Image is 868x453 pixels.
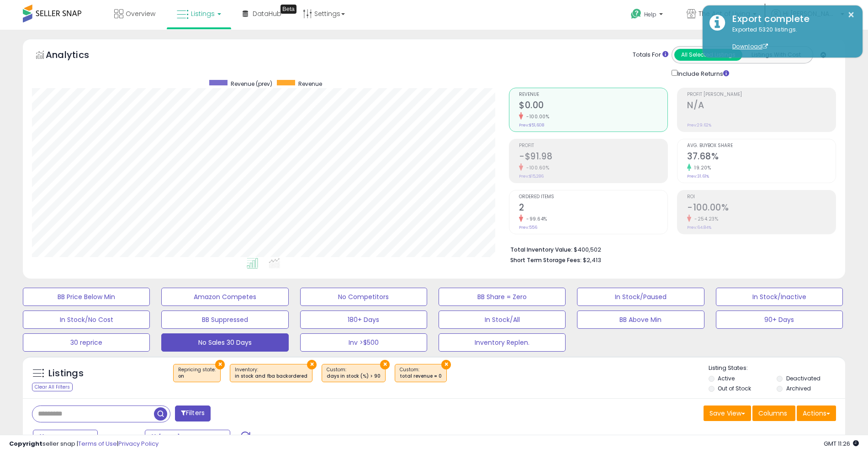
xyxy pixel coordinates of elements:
button: Columns [752,406,795,421]
button: Actions [797,406,836,421]
a: Download [732,42,768,50]
strong: Copyright [9,439,42,448]
button: Filters [175,406,211,421]
label: Out of Stock [718,385,751,392]
span: Revenue (prev) [231,80,272,88]
span: Profit [PERSON_NAME] [687,92,836,97]
span: Custom: [400,366,442,380]
div: total revenue = 0 [400,373,442,379]
span: Columns [758,409,787,418]
small: -100.00% [523,113,549,120]
a: Privacy Policy [118,439,159,448]
span: DataHub [253,9,281,18]
li: $400,502 [510,243,829,254]
div: Totals For [633,51,668,59]
h2: N/A [687,100,836,112]
button: All Selected Listings [674,49,742,61]
span: Inventory : [235,366,307,380]
span: Revenue [519,92,667,97]
h2: $0.00 [519,100,667,112]
button: BB Price Below Min [23,288,150,306]
p: Listing States: [709,364,845,373]
span: Help [644,11,656,18]
span: Listings [191,9,215,18]
button: BB Above Min [577,311,704,329]
button: × [215,360,225,369]
button: In Stock/Paused [577,288,704,306]
button: Inv >$500 [300,333,427,352]
button: 180+ Days [300,311,427,329]
span: Custom: [327,366,381,380]
small: 19.20% [691,164,711,171]
div: seller snap | | [9,440,159,448]
button: In Stock/Inactive [716,288,843,306]
h2: 2 [519,202,667,215]
button: Save View [704,406,751,421]
a: Help [624,1,672,30]
label: Deactivated [786,374,820,382]
small: -254.23% [691,216,718,222]
div: days in stock (%) > 90 [327,373,381,379]
h2: -100.00% [687,202,836,215]
div: in stock and fba backordered [235,373,307,379]
span: Avg. Buybox Share [687,143,836,148]
small: Prev: 31.61% [687,174,709,179]
div: on [178,373,216,379]
small: Prev: 64.84% [687,225,711,230]
button: In Stock/No Cost [23,311,150,329]
button: In Stock/All [439,311,566,329]
span: Revenue [298,80,322,88]
h2: -$91.98 [519,151,667,163]
small: Prev: $51,608 [519,122,544,128]
button: 30 reprice [23,333,150,352]
button: No Competitors [300,288,427,306]
small: Prev: 556 [519,225,537,230]
div: Include Returns [665,68,740,79]
span: 2025-09-16 11:26 GMT [824,439,859,448]
b: Total Inventory Value: [510,246,572,253]
span: Profit [519,143,667,148]
button: No Sales 30 Days [161,333,288,352]
span: Repricing state : [178,366,216,380]
label: Archived [786,385,811,392]
div: Exported 5320 listings. [725,26,856,51]
div: Tooltip anchor [281,5,296,14]
button: × [307,360,317,369]
button: BB Suppressed [161,311,288,329]
button: × [847,9,855,21]
span: The Act of Living [699,9,750,18]
small: Prev: $15,286 [519,174,544,179]
h5: Analytics [46,48,107,63]
span: Overview [126,9,155,18]
h2: 37.68% [687,151,836,163]
button: × [380,360,390,369]
a: Terms of Use [78,439,117,448]
b: Short Term Storage Fees: [510,256,582,264]
small: Prev: 29.62% [687,122,711,128]
button: 90+ Days [716,311,843,329]
small: -100.60% [523,164,549,171]
button: × [441,360,451,369]
i: Get Help [630,8,642,20]
button: Inventory Replen. [439,333,566,352]
div: Clear All Filters [32,383,73,391]
span: Ordered Items [519,195,667,200]
button: BB Share = Zero [439,288,566,306]
div: Export complete [725,12,856,26]
small: -99.64% [523,216,547,222]
span: $2,413 [583,256,601,264]
span: ROI [687,195,836,200]
label: Active [718,374,735,382]
button: Amazon Competes [161,288,288,306]
h5: Listings [48,367,84,380]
